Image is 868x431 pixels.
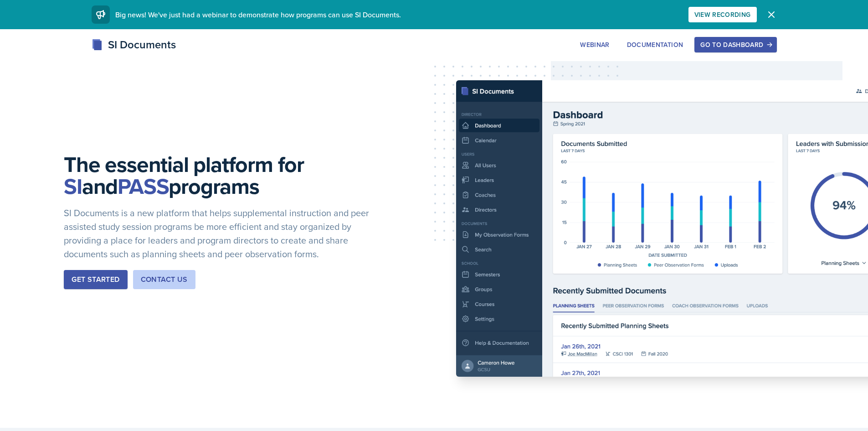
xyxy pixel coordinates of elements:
[621,37,689,52] button: Documentation
[627,41,683,48] div: Documentation
[141,274,188,285] div: Contact Us
[694,11,751,18] div: View Recording
[700,41,770,48] div: Go to Dashboard
[115,10,401,20] span: Big news! We've just had a webinar to demonstrate how programs can use SI Documents.
[133,270,195,289] button: Contact Us
[580,41,609,48] div: Webinar
[64,270,127,289] button: Get Started
[72,274,119,285] div: Get Started
[574,37,615,52] button: Webinar
[92,36,176,53] div: SI Documents
[694,37,776,52] button: Go to Dashboard
[688,7,757,22] button: View Recording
